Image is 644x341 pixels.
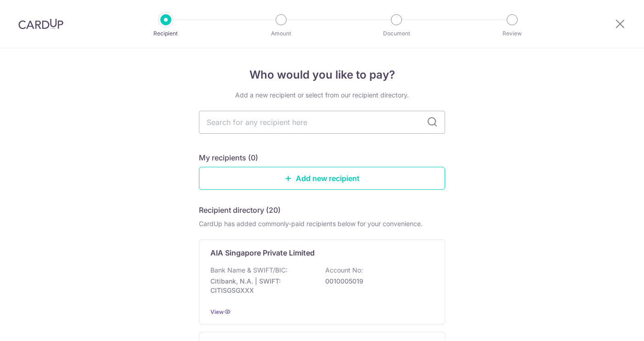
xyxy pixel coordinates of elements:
p: Citibank, N.A. | SWIFT: CITISGSGXXX [210,277,313,295]
input: Search for any recipient here [199,111,445,134]
a: Add new recipient [199,167,445,190]
p: Account No: [325,266,363,275]
p: Recipient [132,29,200,38]
h5: My recipients (0) [199,152,258,163]
img: CardUp [18,18,63,29]
div: Add a new recipient or select from our recipient directory. [199,91,445,100]
p: 0010005019 [325,277,428,286]
p: Document [362,29,430,38]
a: View [210,308,224,315]
h4: Who would you like to pay? [199,67,445,83]
p: Review [478,29,546,38]
div: CardUp has added commonly-paid recipients below for your convenience. [199,219,445,228]
p: Bank Name & SWIFT/BIC: [210,266,288,275]
h5: Recipient directory (20) [199,205,281,216]
p: AIA Singapore Private Limited [210,247,315,258]
p: Amount [247,29,315,38]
